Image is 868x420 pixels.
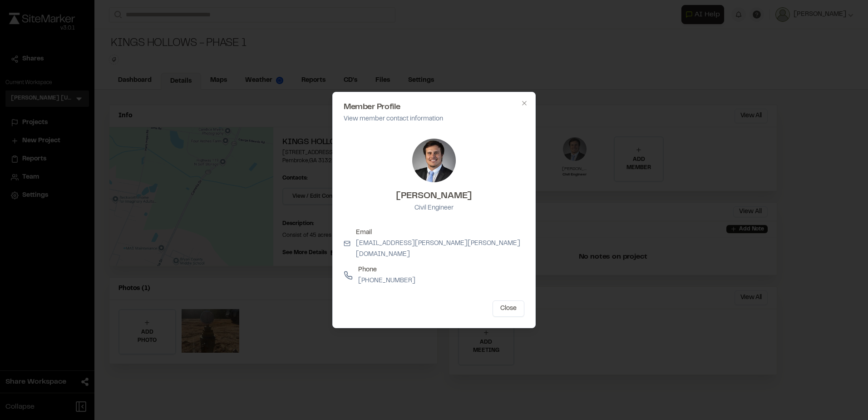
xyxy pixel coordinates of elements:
[358,265,415,275] p: Phone
[493,300,524,317] button: Close
[356,241,520,257] a: [EMAIL_ADDRESS][PERSON_NAME][PERSON_NAME][DOMAIN_NAME]
[396,203,472,213] p: Civil Engineer
[358,278,415,284] a: [PHONE_NUMBER]
[344,103,524,111] h2: Member Profile
[396,190,472,203] h3: [PERSON_NAME]
[412,139,456,182] img: Zach Lacaria
[344,114,524,124] p: View member contact information
[356,228,524,238] p: Email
